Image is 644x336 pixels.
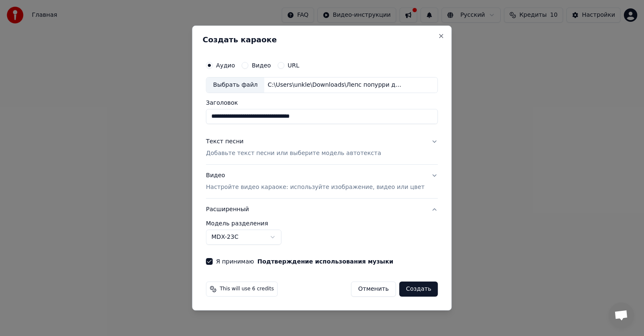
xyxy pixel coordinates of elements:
label: Аудио [216,62,235,68]
label: Видео [252,62,271,68]
div: Расширенный [206,220,438,251]
div: Выбрать файл [206,78,264,93]
p: Настройте видео караоке: используйте изображение, видео или цвет [206,183,424,191]
p: Добавьте текст песни или выберите модель автотекста [206,149,381,158]
label: Модель разделения [206,220,438,226]
label: Я принимаю [216,258,393,264]
button: Я принимаю [257,258,393,264]
span: This will use 6 credits [220,286,274,292]
div: Текст песни [206,137,244,146]
label: URL [288,62,299,68]
label: Заголовок [206,100,438,106]
button: ВидеоНастройте видео караоке: используйте изображение, видео или цвет [206,165,438,198]
div: C:\Users\unkle\Downloads\Лепс попурри для ОМ.mp3 [264,81,407,89]
button: Отменить [351,282,396,297]
div: Видео [206,171,424,191]
button: Текст песниДобавьте текст песни или выберите модель автотекста [206,131,438,164]
button: Расширенный [206,199,438,220]
h2: Создать караоке [203,36,441,44]
button: Создать [399,282,438,297]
